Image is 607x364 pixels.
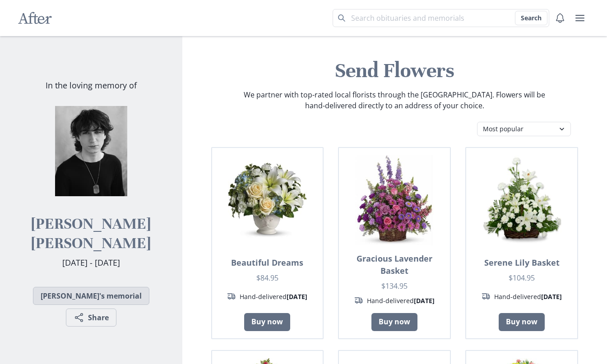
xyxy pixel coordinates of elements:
button: user menu [571,9,589,27]
button: Search [515,11,547,25]
a: [PERSON_NAME]'s memorial [33,287,149,305]
button: Notifications [551,9,569,27]
p: In the loving memory of [46,79,137,92]
h1: Send Flowers [190,58,600,84]
button: Share [66,309,116,327]
img: Zach [46,106,136,196]
a: Buy now [499,313,545,331]
span: [DATE] - [DATE] [62,257,120,268]
a: Buy now [244,313,290,331]
input: Search term [333,9,549,27]
select: Category filter [477,122,571,136]
a: Buy now [371,313,417,331]
h2: [PERSON_NAME] [PERSON_NAME] [14,214,168,253]
p: We partner with top-rated local florists through the [GEOGRAPHIC_DATA]. Flowers will be hand-deli... [243,89,546,111]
